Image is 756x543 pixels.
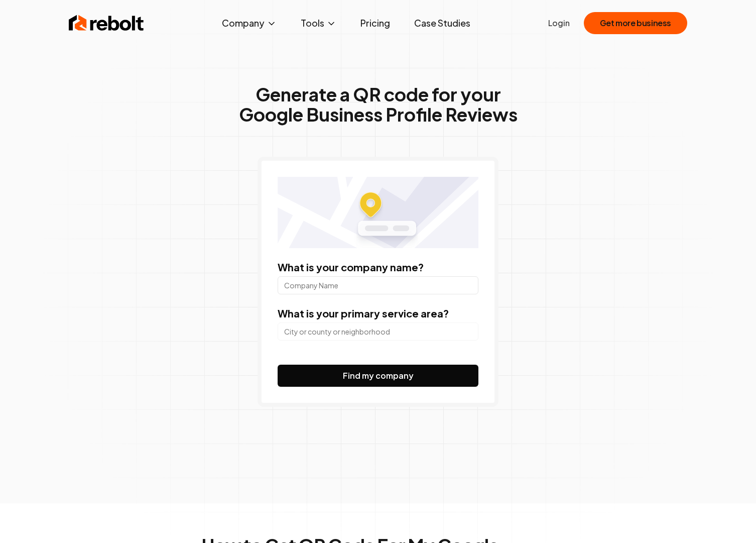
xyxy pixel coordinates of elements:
[278,322,478,341] input: City or county or neighborhood
[278,177,478,248] img: Location map
[584,12,687,34] button: Get more business
[239,84,518,125] h1: Generate a QR code for your Google Business Profile Reviews
[352,13,398,33] a: Pricing
[69,13,144,33] img: Rebolt Logo
[214,13,285,33] button: Company
[406,13,478,33] a: Case Studies
[278,276,478,294] input: Company Name
[548,17,570,29] a: Login
[278,307,449,319] label: What is your primary service area?
[278,261,424,273] label: What is your company name?
[293,13,344,33] button: Tools
[278,365,478,387] button: Find my company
